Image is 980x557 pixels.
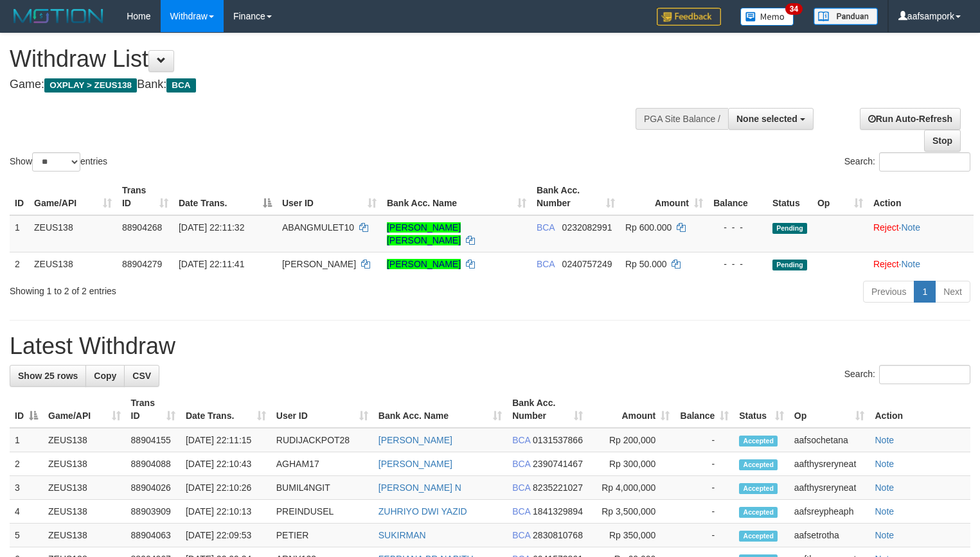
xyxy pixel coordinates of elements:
th: Status: activate to sort column ascending [734,391,789,428]
select: Showentries [32,152,80,172]
span: Copy 2390741467 to clipboard [533,459,583,469]
label: Search: [844,152,970,172]
span: BCA [512,459,530,469]
td: ZEUS138 [43,524,126,547]
img: MOTION_logo.png [10,6,107,26]
input: Search: [879,365,970,384]
button: None selected [728,108,814,130]
th: Balance: activate to sort column ascending [675,391,734,428]
td: PREINDUSEL [271,500,373,524]
td: aafsetrotha [789,524,870,547]
label: Search: [844,365,970,384]
th: Action [869,391,970,428]
th: Amount: activate to sort column ascending [620,179,708,215]
a: Reject [873,259,899,269]
td: Rp 4,000,000 [588,476,675,500]
td: 1 [10,428,43,452]
a: Note [875,530,894,540]
span: Show 25 rows [18,371,78,381]
th: ID: activate to sort column descending [10,391,43,428]
span: Accepted [739,436,778,446]
td: 88903909 [126,500,181,524]
span: Accepted [739,531,778,542]
h1: Latest Withdraw [10,333,970,359]
div: PGA Site Balance / [636,108,728,130]
td: - [675,452,734,476]
th: Op: activate to sort column ascending [789,391,870,428]
h1: Withdraw List [10,46,641,72]
a: Note [901,222,920,233]
a: [PERSON_NAME] [379,435,452,445]
td: - [675,428,734,452]
td: aafthysreryneat [789,476,870,500]
th: Balance [708,179,767,215]
a: [PERSON_NAME] N [379,482,461,493]
input: Search: [879,152,970,172]
span: Copy 0240757249 to clipboard [562,259,612,269]
th: User ID: activate to sort column ascending [271,391,373,428]
td: · [868,215,974,252]
th: User ID: activate to sort column ascending [277,179,382,215]
th: Trans ID: activate to sort column ascending [117,179,174,215]
td: RUDIJACKPOT28 [271,428,373,452]
span: [PERSON_NAME] [282,259,356,269]
a: [PERSON_NAME] [379,459,452,469]
td: 88904155 [126,428,181,452]
a: 1 [914,281,936,303]
td: ZEUS138 [29,215,117,252]
td: - [675,500,734,524]
span: Copy 0232082991 to clipboard [562,222,612,233]
a: Stop [924,130,961,152]
td: 88904063 [126,524,181,547]
a: Copy [85,365,125,387]
span: Rp 50.000 [625,259,667,269]
td: ZEUS138 [29,252,117,276]
div: Showing 1 to 2 of 2 entries [10,279,398,297]
a: SUKIRMAN [379,530,426,540]
span: Copy [94,371,116,381]
span: Accepted [739,483,778,494]
span: 34 [785,3,803,15]
td: ZEUS138 [43,452,126,476]
label: Show entries [10,152,107,172]
a: [PERSON_NAME] [387,259,461,269]
th: Op: activate to sort column ascending [812,179,868,215]
a: Note [875,482,894,493]
span: Accepted [739,507,778,518]
a: Next [935,281,970,303]
span: BCA [512,530,530,540]
span: ABANGMULET10 [282,222,354,233]
a: Note [875,435,894,445]
td: [DATE] 22:09:53 [181,524,271,547]
th: Status [767,179,812,215]
a: Note [875,459,894,469]
span: BCA [512,506,530,517]
td: aafthysreryneat [789,452,870,476]
span: Copy 2830810768 to clipboard [533,530,583,540]
td: - [675,524,734,547]
span: Pending [772,260,807,270]
th: Date Trans.: activate to sort column ascending [181,391,271,428]
td: 2 [10,452,43,476]
td: 1 [10,215,29,252]
td: [DATE] 22:11:15 [181,428,271,452]
td: 88904088 [126,452,181,476]
td: [DATE] 22:10:26 [181,476,271,500]
td: [DATE] 22:10:43 [181,452,271,476]
a: CSV [124,365,159,387]
th: ID [10,179,29,215]
div: - - - [713,258,762,270]
a: [PERSON_NAME] [PERSON_NAME] [387,222,461,245]
span: CSV [132,371,151,381]
td: BUMIL4NGIT [271,476,373,500]
td: ZEUS138 [43,428,126,452]
span: Pending [772,223,807,234]
span: Copy 8235221027 to clipboard [533,482,583,493]
span: 88904268 [122,222,162,233]
td: · [868,252,974,276]
span: BCA [537,222,555,233]
span: BCA [166,78,195,93]
span: Copy 1841329894 to clipboard [533,506,583,517]
span: [DATE] 22:11:32 [179,222,244,233]
td: aafsreypheaph [789,500,870,524]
